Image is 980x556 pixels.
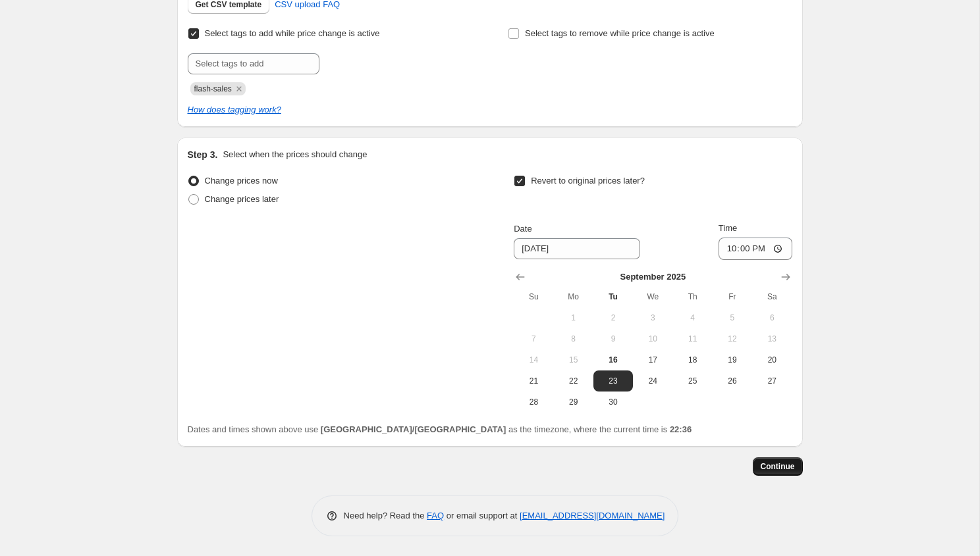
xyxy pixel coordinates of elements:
[205,28,380,38] span: Select tags to add while price change is active
[223,148,367,161] p: Select when the prices should change
[672,328,712,349] button: Thursday September 11 2025
[559,376,588,386] span: 22
[559,397,588,407] span: 29
[194,84,232,93] span: flash-sales
[559,355,588,365] span: 15
[593,307,633,328] button: Tuesday September 2 2025
[718,291,747,302] span: Fr
[188,424,692,434] span: Dates and times shown above use as the timezone, where the current time is
[531,176,645,186] span: Revert to original prices later?
[672,370,712,392] button: Thursday September 25 2025
[559,334,588,344] span: 8
[752,370,792,392] button: Saturday September 27 2025
[718,376,747,386] span: 26
[752,349,792,370] button: Saturday September 20 2025
[514,238,640,259] input: 9/16/2025
[321,424,506,434] b: [GEOGRAPHIC_DATA]/[GEOGRAPHIC_DATA]
[752,286,792,307] th: Saturday
[554,328,593,349] button: Monday September 8 2025
[599,313,628,323] span: 2
[599,334,628,344] span: 9
[593,370,633,392] button: Tuesday September 23 2025
[514,286,553,307] th: Sunday
[599,291,628,302] span: Tu
[678,313,707,323] span: 4
[633,370,672,392] button: Wednesday September 24 2025
[444,511,520,520] span: or email support at
[718,313,747,323] span: 5
[514,370,553,392] button: Sunday September 21 2025
[633,307,672,328] button: Wednesday September 3 2025
[713,307,752,328] button: Friday September 5 2025
[559,313,588,323] span: 1
[514,328,553,349] button: Sunday September 7 2025
[520,511,665,520] a: [EMAIL_ADDRESS][DOMAIN_NAME]
[593,349,633,370] button: Today Tuesday September 16 2025
[757,376,786,386] span: 27
[713,370,752,392] button: Friday September 26 2025
[427,511,444,520] a: FAQ
[525,28,715,38] span: Select tags to remove while price change is active
[752,307,792,328] button: Saturday September 6 2025
[593,286,633,307] th: Tuesday
[638,376,667,386] span: 24
[753,457,803,476] button: Continue
[514,224,531,234] span: Date
[757,291,786,302] span: Sa
[593,392,633,413] button: Tuesday September 30 2025
[713,328,752,349] button: Friday September 12 2025
[761,461,795,472] span: Continue
[638,334,667,344] span: 10
[638,355,667,365] span: 17
[719,238,792,260] input: 12:00
[233,83,245,95] button: Remove flash-sales
[678,334,707,344] span: 11
[554,286,593,307] th: Monday
[638,291,667,302] span: We
[670,424,692,434] b: 22:36
[672,286,712,307] th: Thursday
[519,397,548,407] span: 28
[205,176,278,186] span: Change prices now
[554,392,593,413] button: Monday September 29 2025
[519,291,548,302] span: Su
[678,376,707,386] span: 25
[719,223,737,233] span: Time
[633,349,672,370] button: Wednesday September 17 2025
[757,334,786,344] span: 13
[519,376,548,386] span: 21
[599,355,628,365] span: 16
[776,268,795,286] button: Show next month, October 2025
[519,355,548,365] span: 14
[344,511,427,520] span: Need help? Read the
[638,313,667,323] span: 3
[554,307,593,328] button: Monday September 1 2025
[188,148,218,161] h2: Step 3.
[757,313,786,323] span: 6
[633,286,672,307] th: Wednesday
[713,349,752,370] button: Friday September 19 2025
[678,355,707,365] span: 18
[554,370,593,392] button: Monday September 22 2025
[188,105,281,114] a: How does tagging work?
[678,291,707,302] span: Th
[188,53,319,74] input: Select tags to add
[752,328,792,349] button: Saturday September 13 2025
[757,355,786,365] span: 20
[633,328,672,349] button: Wednesday September 10 2025
[514,349,553,370] button: Sunday September 14 2025
[593,328,633,349] button: Tuesday September 9 2025
[713,286,752,307] th: Friday
[599,376,628,386] span: 23
[599,397,628,407] span: 30
[519,334,548,344] span: 7
[559,291,588,302] span: Mo
[514,392,553,413] button: Sunday September 28 2025
[718,355,747,365] span: 19
[205,194,279,204] span: Change prices later
[554,349,593,370] button: Monday September 15 2025
[672,307,712,328] button: Thursday September 4 2025
[718,334,747,344] span: 12
[511,268,530,286] button: Show previous month, August 2025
